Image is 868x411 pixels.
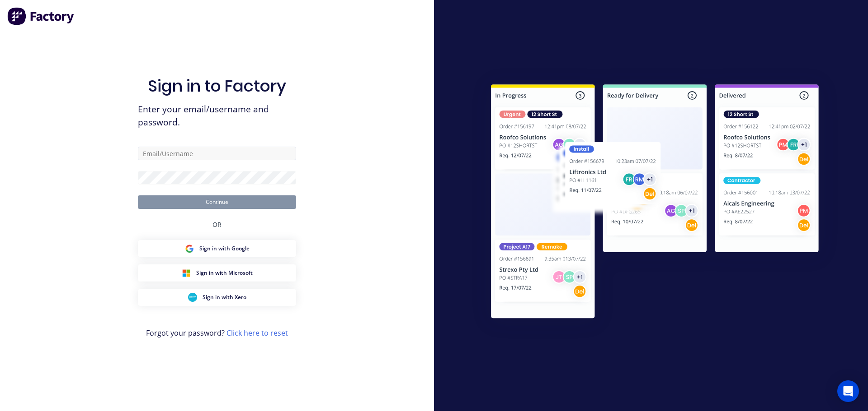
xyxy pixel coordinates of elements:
span: Enter your email/username and password. [138,103,296,129]
button: Google Sign inSign in with Google [138,240,296,257]
img: Microsoft Sign in [182,268,191,277]
a: Click here to reset [226,328,288,338]
button: Microsoft Sign inSign in with Microsoft [138,264,296,282]
div: Open Intercom Messenger [837,380,859,402]
h1: Sign in to Factory [148,76,286,96]
span: Sign in with Microsoft [196,269,253,277]
span: Sign in with Xero [203,293,246,301]
span: Sign in with Google [199,245,250,253]
button: Xero Sign inSign in with Xero [138,289,296,306]
img: Factory [7,7,75,25]
img: Sign in [471,66,839,340]
input: Email/Username [138,147,296,160]
div: OR [212,209,222,240]
span: Forgot your password? [146,328,288,338]
button: Continue [138,195,296,209]
img: Xero Sign in [188,293,197,302]
img: Google Sign in [185,244,194,253]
